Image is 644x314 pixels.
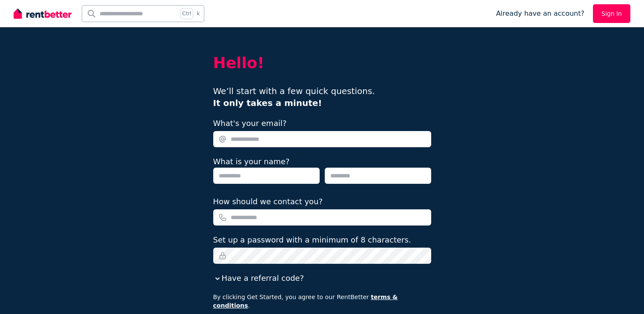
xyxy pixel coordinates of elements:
[180,8,193,19] span: Ctrl
[593,4,630,23] a: Sign In
[213,86,375,108] span: We’ll start with a few quick questions.
[197,10,200,17] span: k
[213,272,304,284] button: Have a referral code?
[213,117,287,129] label: What's your email?
[213,234,411,246] label: Set up a password with a minimum of 8 characters.
[213,98,322,108] b: It only takes a minute!
[14,7,72,20] img: RentBetter
[213,54,431,71] h2: Hello!
[213,293,431,310] p: By clicking Get Started, you agree to our RentBetter .
[496,9,584,19] span: Already have an account?
[213,157,290,166] label: What is your name?
[213,196,323,208] label: How should we contact you?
